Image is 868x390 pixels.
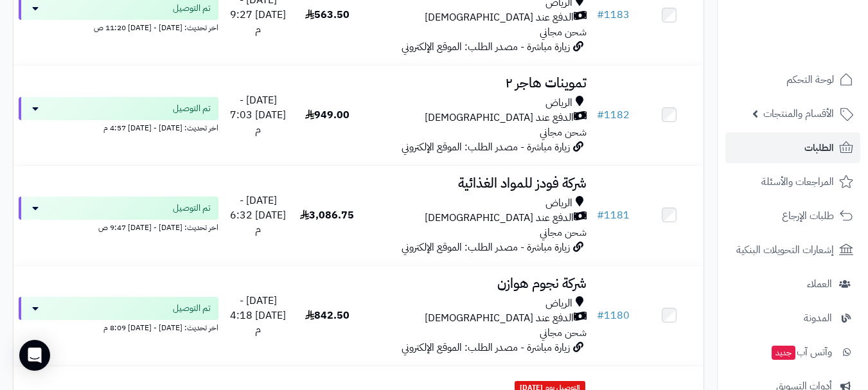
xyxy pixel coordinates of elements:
[19,340,50,371] div: Open Intercom Messenger
[725,269,860,299] a: العملاء
[402,340,570,355] span: زيارة مباشرة - مصدر الطلب: الموقع الإلكتروني
[597,308,630,323] a: #1180
[545,96,572,111] span: الرياض
[173,202,211,215] span: تم التوصيل
[763,105,834,123] span: الأقسام والمنتجات
[545,196,572,211] span: الرياض
[305,7,350,22] span: 563.50
[425,211,574,226] span: الدفع عند [DEMOGRAPHIC_DATA]
[807,275,832,293] span: العملاء
[173,2,211,15] span: تم التوصيل
[725,337,860,368] a: وآتس آبجديد
[597,7,604,22] span: #
[402,240,570,255] span: زيارة مباشرة - مصدر الطلب: الموقع الإلكتروني
[19,120,218,134] div: اخر تحديث: [DATE] - [DATE] 4:57 م
[19,320,218,333] div: اخر تحديث: [DATE] - [DATE] 8:09 م
[597,208,604,223] span: #
[19,220,218,233] div: اخر تحديث: [DATE] - [DATE] 9:47 ص
[736,241,834,259] span: إشعارات التحويلات البنكية
[425,311,574,326] span: الدفع عند [DEMOGRAPHIC_DATA]
[305,308,350,323] span: 842.50
[725,166,860,197] a: المراجعات والأسئلة
[725,200,860,231] a: طلبات الإرجاع
[786,71,834,89] span: لوحة التحكم
[597,208,630,223] a: #1181
[230,93,286,137] span: [DATE] - [DATE] 7:03 م
[725,235,860,265] a: إشعارات التحويلات البنكية
[781,35,856,62] img: logo-2.png
[230,193,286,238] span: [DATE] - [DATE] 6:32 م
[540,225,587,240] span: شحن مجاني
[804,309,832,327] span: المدونة
[761,173,834,191] span: المراجعات والأسئلة
[425,111,574,125] span: الدفع عند [DEMOGRAPHIC_DATA]
[772,346,795,360] span: جديد
[367,76,587,91] h3: تموينات هاجر ٢
[300,208,354,223] span: 3,086.75
[597,7,630,22] a: #1183
[402,139,570,155] span: زيارة مباشرة - مصدر الطلب: الموقع الإلكتروني
[597,107,604,123] span: #
[540,125,587,140] span: شحن مجاني
[402,39,570,55] span: زيارة مباشرة - مصدر الطلب: الموقع الإلكتروني
[725,303,860,333] a: المدونة
[804,139,834,157] span: الطلبات
[540,325,587,341] span: شحن مجاني
[19,20,218,33] div: اخر تحديث: [DATE] - [DATE] 11:20 ص
[725,132,860,163] a: الطلبات
[305,107,350,123] span: 949.00
[597,308,604,323] span: #
[367,176,587,191] h3: شركة فودز للمواد الغذائية
[425,10,574,25] span: الدفع عند [DEMOGRAPHIC_DATA]
[540,24,587,40] span: شحن مجاني
[545,296,572,311] span: الرياض
[782,207,834,225] span: طلبات الإرجاع
[367,276,587,291] h3: شركة نجوم هوازن
[597,107,630,123] a: #1182
[173,102,211,115] span: تم التوصيل
[173,302,211,315] span: تم التوصيل
[230,293,286,338] span: [DATE] - [DATE] 4:18 م
[770,343,832,361] span: وآتس آب
[725,64,860,95] a: لوحة التحكم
